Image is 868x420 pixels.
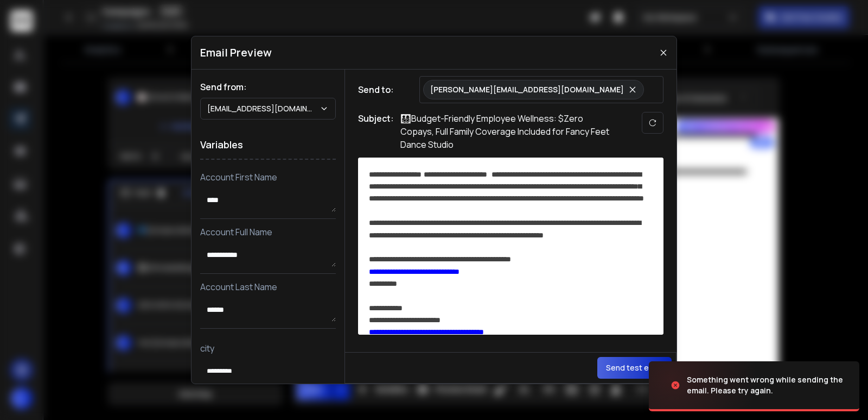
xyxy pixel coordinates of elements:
img: image [649,356,757,415]
p: 👨‍👩‍👧‍👦Budget-Friendly Employee Wellness: $Zero Copays, Full Family Coverage Included for Fancy F... [400,112,617,151]
p: Account Last Name [200,280,336,293]
p: Account First Name [200,171,336,184]
h1: Variables [200,130,336,160]
p: [EMAIL_ADDRESS][DOMAIN_NAME] [207,103,320,114]
h1: Send to: [358,83,401,96]
h1: Send from: [200,80,336,93]
h1: Email Preview [200,45,272,60]
p: Account Full Name [200,225,336,239]
button: Send test email [597,357,672,379]
div: Something went wrong while sending the email. Please try again. [687,374,846,396]
h1: Subject: [358,112,394,151]
p: [PERSON_NAME][EMAIL_ADDRESS][DOMAIN_NAME] [430,84,624,95]
p: city [200,342,336,355]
